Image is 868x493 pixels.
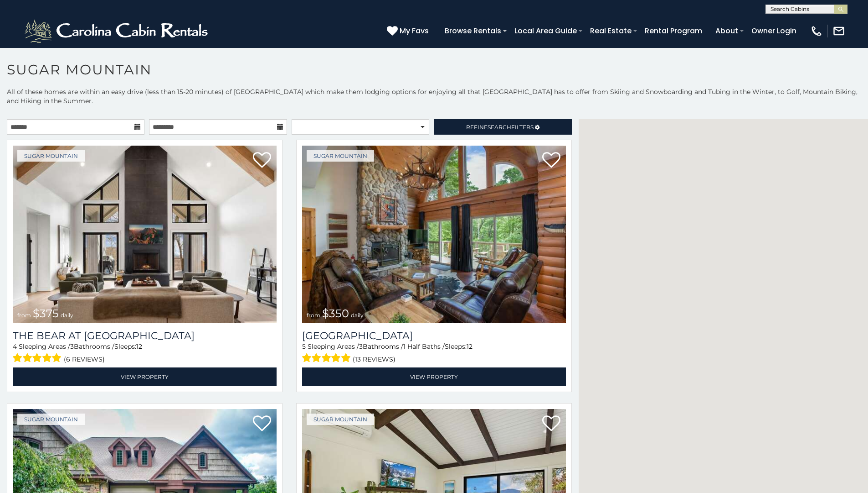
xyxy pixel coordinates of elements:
[434,119,571,135] a: RefineSearchFilters
[353,353,395,365] span: (13 reviews)
[302,146,566,323] img: 1714398141_thumbnail.jpeg
[253,414,271,434] a: Add to favorites
[542,414,560,434] a: Add to favorites
[302,330,566,342] h3: Grouse Moor Lodge
[302,367,566,386] a: View Property
[33,307,59,320] span: $375
[403,342,445,351] span: 1 Half Baths /
[359,342,363,351] span: 3
[302,342,306,351] span: 5
[70,342,74,351] span: 3
[17,150,85,162] a: Sugar Mountain
[13,330,277,342] h3: The Bear At Sugar Mountain
[440,23,506,39] a: Browse Rentals
[351,312,364,319] span: daily
[711,23,743,39] a: About
[400,25,429,37] span: My Favs
[467,342,473,351] span: 12
[810,25,823,37] img: phone-regular-white.png
[747,23,801,39] a: Owner Login
[322,307,349,320] span: $350
[832,25,845,37] img: mail-regular-white.png
[253,151,271,170] a: Add to favorites
[23,17,212,45] img: White-1-2.png
[307,414,374,425] a: Sugar Mountain
[488,124,511,131] span: Search
[542,151,560,170] a: Add to favorites
[302,342,566,365] div: Sleeping Areas / Bathrooms / Sleeps:
[510,23,581,39] a: Local Area Guide
[307,312,320,319] span: from
[387,25,431,37] a: My Favs
[302,330,566,342] a: [GEOGRAPHIC_DATA]
[302,146,566,323] a: from $350 daily
[13,342,277,365] div: Sleeping Areas / Bathrooms / Sleeps:
[466,124,534,131] span: Refine Filters
[17,312,31,319] span: from
[307,150,374,162] a: Sugar Mountain
[13,146,277,323] a: from $375 daily
[586,23,636,39] a: Real Estate
[17,414,85,425] a: Sugar Mountain
[13,367,277,386] a: View Property
[13,146,277,323] img: 1714387646_thumbnail.jpeg
[61,312,73,319] span: daily
[64,353,105,365] span: (6 reviews)
[13,330,277,342] a: The Bear At [GEOGRAPHIC_DATA]
[13,342,17,351] span: 4
[136,342,142,351] span: 12
[640,23,707,39] a: Rental Program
